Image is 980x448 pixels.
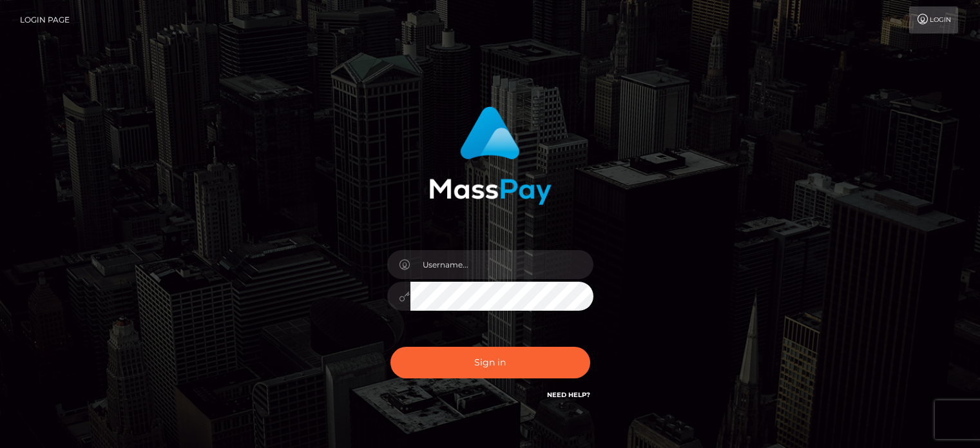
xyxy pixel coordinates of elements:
[547,391,590,399] a: Need Help?
[410,250,593,279] input: Username...
[429,106,552,205] img: MassPay Login
[390,347,590,378] button: Sign in
[20,6,70,34] a: Login Page
[909,6,958,34] a: Login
